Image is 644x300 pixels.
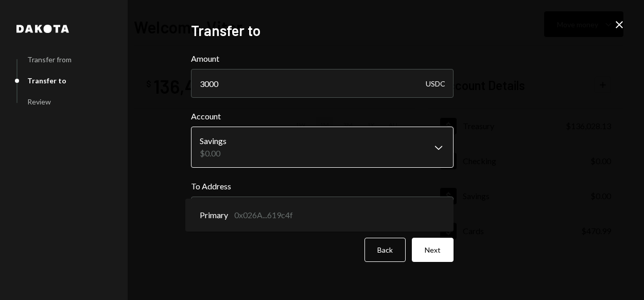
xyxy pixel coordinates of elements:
button: Back [364,238,406,262]
label: Account [191,110,454,122]
div: USDC [426,69,445,98]
button: Account [191,127,454,168]
h2: Transfer to [191,21,454,41]
label: To Address [191,180,454,192]
div: Review [27,97,51,106]
label: Amount [191,52,454,65]
div: 0x026A...619c4f [234,209,293,221]
span: Primary [200,209,228,221]
button: To Address [191,197,454,225]
div: Transfer to [27,76,66,85]
div: Transfer from [27,55,72,64]
input: Enter amount [191,69,454,98]
button: Next [412,238,454,262]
